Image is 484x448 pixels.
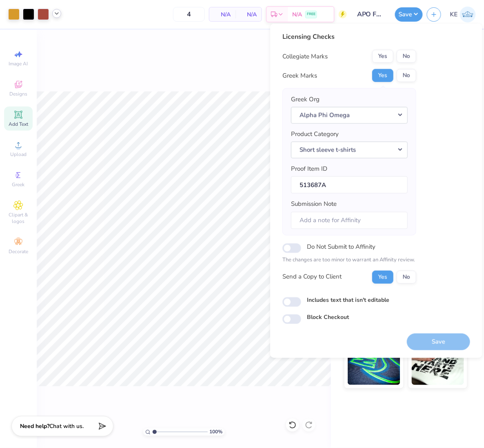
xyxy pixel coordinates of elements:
input: – – [173,7,205,22]
div: Licensing Checks [282,32,416,42]
label: Greek Org [291,95,320,104]
a: KE [450,7,476,22]
p: The changes are too minor to warrant an Affinity review. [282,256,416,265]
label: Product Category [291,129,339,139]
span: 100 % [210,428,223,436]
span: Image AI [9,60,28,67]
span: Upload [10,151,27,158]
label: Submission Note [291,200,337,209]
div: Greek Marks [282,71,317,80]
button: No [397,69,416,82]
img: Kent Everic Delos Santos [460,7,476,22]
img: Glow in the Dark Ink [348,344,400,385]
button: Yes [372,50,393,63]
img: Water based Ink [412,344,464,385]
span: Chat with us. [49,423,84,430]
span: Greek [12,181,25,188]
label: Includes text that isn't editable [307,296,389,304]
button: Yes [372,270,393,283]
label: Proof Item ID [291,164,327,174]
button: No [397,270,416,283]
button: Save [395,7,423,22]
input: Untitled Design [351,6,391,22]
span: Decorate [9,248,28,255]
span: FREE [307,11,315,17]
div: Collegiate Marks [282,52,328,61]
button: Yes [372,69,393,82]
label: Do Not Submit to Affinity [307,242,375,252]
button: No [397,50,416,63]
button: Alpha Phi Omega [291,107,408,123]
button: Short sleeve t-shirts [291,141,408,158]
span: KE [450,10,458,19]
div: Send a Copy to Client [282,272,342,282]
label: Block Checkout [307,313,349,322]
span: Clipart & logos [4,212,33,225]
span: Add Text [9,121,28,127]
input: Add a note for Affinity [291,212,408,229]
strong: Need help? [20,423,49,430]
span: Designs [9,91,27,97]
span: N/A [214,10,231,19]
span: N/A [240,10,257,19]
span: N/A [292,10,302,19]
